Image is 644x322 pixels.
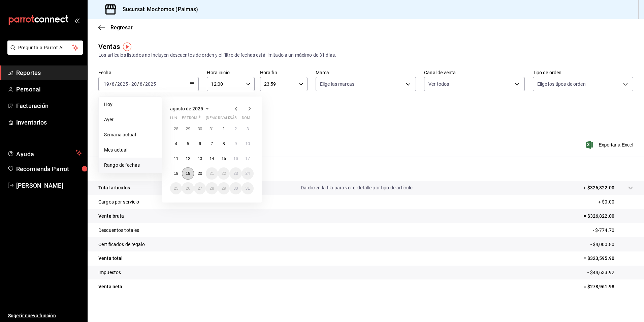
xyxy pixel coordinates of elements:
[599,142,633,147] font: Exportar a Excel
[233,171,238,176] abbr: 23 de agosto de 2025
[194,123,206,135] button: 30 de julio de 2025
[117,81,128,87] input: ----
[194,138,206,150] button: 6 de agosto de 2025
[5,49,83,56] a: Pregunta a Parrot AI
[16,182,63,189] font: [PERSON_NAME]
[234,127,237,131] abbr: 2 de agosto de 2025
[139,81,143,87] input: --
[206,182,218,194] button: 28 de agosto de 2025
[16,102,49,109] font: Facturación
[194,153,206,165] button: 13 de agosto de 2025
[182,138,194,150] button: 5 de agosto de 2025
[131,81,137,87] input: --
[218,153,230,165] button: 15 de agosto de 2025
[233,156,238,161] abbr: 16 de agosto de 2025
[194,182,206,194] button: 27 de agosto de 2025
[222,171,226,176] abbr: 22 de agosto de 2025
[537,81,586,87] span: Elige los tipos de orden
[428,81,449,87] span: Ver todos
[170,138,182,150] button: 4 de agosto de 2025
[533,70,633,75] label: Tipo de orden
[74,18,79,23] button: open_drawer_menu
[242,167,254,180] button: 24 de agosto de 2025
[16,119,47,126] font: Inventarios
[182,182,194,194] button: 26 de agosto de 2025
[103,81,109,87] input: --
[598,198,633,206] p: + $0.00
[583,213,633,220] p: = $326,822.00
[123,43,131,51] img: Marcador de información sobre herramientas
[234,141,237,146] abbr: 9 de agosto de 2025
[218,116,236,123] abbr: viernes
[583,184,614,191] p: + $326,822.00
[98,198,139,206] p: Cargos por servicio
[170,106,203,111] span: agosto de 2025
[242,182,254,194] button: 31 de agosto de 2025
[316,70,416,75] label: Marca
[8,313,56,318] font: Sugerir nueva función
[182,123,194,135] button: 29 de julio de 2025
[182,116,203,123] abbr: martes
[198,156,202,161] abbr: 13 de agosto de 2025
[230,167,241,180] button: 23 de agosto de 2025
[98,70,199,75] label: Fecha
[206,116,246,123] abbr: jueves
[104,146,156,154] span: Mes actual
[182,167,194,180] button: 19 de agosto de 2025
[187,141,189,146] abbr: 5 de agosto de 2025
[186,186,190,191] abbr: 26 de agosto de 2025
[98,227,139,234] p: Descuentos totales
[593,227,633,234] p: - $-774.70
[198,186,202,191] abbr: 27 de agosto de 2025
[98,241,145,248] p: Certificados de regalo
[16,86,41,93] font: Personal
[175,141,177,146] abbr: 4 de agosto de 2025
[223,141,225,146] abbr: 8 de agosto de 2025
[242,153,254,165] button: 17 de agosto de 2025
[98,52,633,59] div: Los artículos listados no incluyen descuentos de orden y el filtro de fechas está limitado a un m...
[424,70,524,75] label: Canal de venta
[230,153,241,165] button: 16 de agosto de 2025
[170,182,182,194] button: 25 de agosto de 2025
[247,127,249,131] abbr: 3 de agosto de 2025
[145,81,156,87] input: ----
[246,141,250,146] abbr: 10 de agosto de 2025
[194,116,200,123] abbr: miércoles
[129,81,130,87] span: -
[583,283,633,290] p: = $278,961.98
[246,156,250,161] abbr: 17 de agosto de 2025
[174,186,178,191] abbr: 25 de agosto de 2025
[98,165,633,173] p: Resumen
[170,116,177,123] abbr: lunes
[199,141,201,146] abbr: 6 de agosto de 2025
[246,186,250,191] abbr: 31 de agosto de 2025
[233,186,238,191] abbr: 30 de agosto de 2025
[206,153,218,165] button: 14 de agosto de 2025
[104,162,156,169] span: Rango de fechas
[320,81,354,87] span: Elige las marcas
[210,127,214,131] abbr: 31 de julio de 2025
[206,123,218,135] button: 31 de julio de 2025
[170,167,182,180] button: 18 de agosto de 2025
[242,123,254,135] button: 3 de agosto de 2025
[242,138,254,150] button: 10 de agosto de 2025
[206,138,218,150] button: 7 de agosto de 2025
[230,182,241,194] button: 30 de agosto de 2025
[186,171,190,176] abbr: 19 de agosto de 2025
[587,141,633,149] button: Exportar a Excel
[18,44,72,51] span: Pregunta a Parrot AI
[98,269,121,276] p: Impuestos
[143,81,145,87] span: /
[210,156,214,161] abbr: 14 de agosto de 2025
[230,138,241,150] button: 9 de agosto de 2025
[230,116,237,123] abbr: sábado
[186,156,190,161] abbr: 12 de agosto de 2025
[198,127,202,131] abbr: 30 de julio de 2025
[230,123,241,135] button: 2 de agosto de 2025
[170,153,182,165] button: 11 de agosto de 2025
[104,131,156,138] span: Semana actual
[210,186,214,191] abbr: 28 de agosto de 2025
[207,70,254,75] label: Hora inicio
[206,167,218,180] button: 21 de agosto de 2025
[137,81,139,87] span: /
